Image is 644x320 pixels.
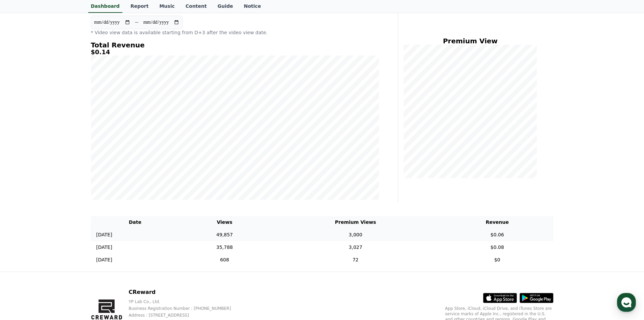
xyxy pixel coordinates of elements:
[135,18,139,26] p: ~
[441,254,553,266] td: $0
[128,288,242,296] p: CReward
[17,225,29,230] span: Home
[128,299,242,304] p: YP Lab Co., Ltd.
[441,229,553,241] td: $0.06
[180,216,270,229] th: Views
[91,29,379,36] p: * Video view data is available starting from D+3 after the video view date.
[96,244,112,251] p: [DATE]
[180,229,270,241] td: 49,857
[96,256,112,263] p: [DATE]
[270,229,441,241] td: 3,000
[270,254,441,266] td: 72
[270,216,441,229] th: Premium Views
[100,225,117,230] span: Settings
[91,41,379,49] h4: Total Revenue
[45,215,87,232] a: Messages
[87,215,130,232] a: Settings
[91,49,379,56] h5: $0.14
[404,37,537,45] h4: Premium View
[270,241,441,254] td: 3,027
[2,215,45,232] a: Home
[91,216,180,229] th: Date
[56,225,76,231] span: Messages
[441,241,553,254] td: $0.08
[96,231,112,238] p: [DATE]
[128,313,242,318] p: Address : [STREET_ADDRESS]
[180,254,270,266] td: 608
[180,241,270,254] td: 35,788
[128,306,242,311] p: Business Registration Number : [PHONE_NUMBER]
[441,216,553,229] th: Revenue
